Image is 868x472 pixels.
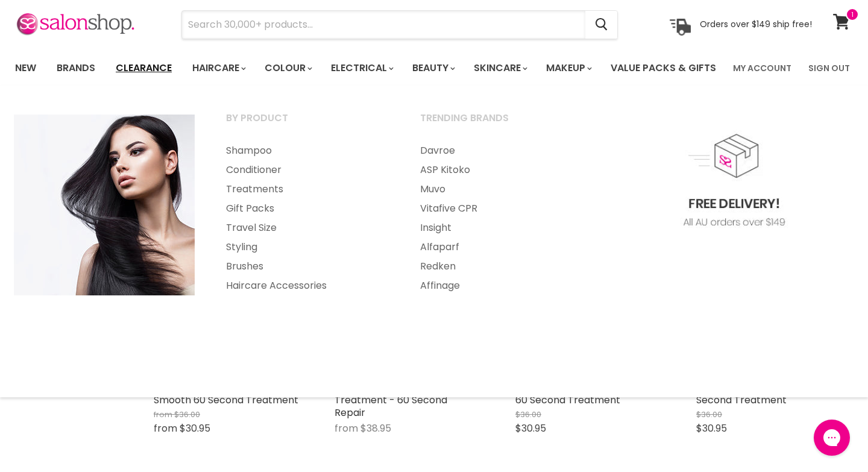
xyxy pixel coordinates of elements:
a: Redken [405,257,597,276]
a: Nak Signature Ultimate Treatment - 60 Second Repair [335,380,447,420]
a: Shampoo [211,141,403,160]
a: Vitafive CPR [405,199,597,218]
iframe: Gorgias live chat messenger [808,415,856,460]
button: Search [585,11,617,39]
a: Haircare Accessories [211,276,403,295]
a: Davroe [405,141,597,160]
a: Clearance [107,55,181,81]
a: Brands [48,55,104,81]
a: ASP Kitoko [405,160,597,180]
a: Colour [256,55,319,81]
ul: Main menu [405,141,597,295]
span: from [335,421,358,435]
a: Alfaparf [405,238,597,257]
span: $30.95 [515,421,546,435]
a: Conditioner [211,160,403,180]
a: Muvo [405,180,597,199]
ul: Main menu [6,51,726,86]
span: $30.95 [180,421,210,435]
input: Search [182,11,585,39]
a: Gift Packs [211,199,403,218]
span: from [154,421,177,435]
span: $36.00 [515,409,541,420]
a: Trending Brands [405,109,597,139]
a: Value Packs & Gifts [602,55,725,81]
span: $36.00 [174,409,200,420]
a: Affinage [405,276,597,295]
a: By Product [211,109,403,139]
a: My Account [726,55,799,81]
a: Haircare [183,55,253,81]
form: Product [181,10,618,39]
a: Skincare [465,55,535,81]
ul: Main menu [211,141,403,295]
span: $36.00 [696,409,722,420]
span: $30.95 [696,421,727,435]
a: Sign Out [801,55,857,81]
a: Styling [211,238,403,257]
a: Travel Size [211,218,403,238]
a: Insight [405,218,597,238]
a: Brushes [211,257,403,276]
a: Makeup [537,55,599,81]
span: $38.95 [360,421,391,435]
a: New [6,55,45,81]
a: Treatments [211,180,403,199]
span: from [154,409,172,420]
a: Beauty [403,55,462,81]
p: Orders over $149 ship free! [700,19,812,30]
a: Electrical [322,55,401,81]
